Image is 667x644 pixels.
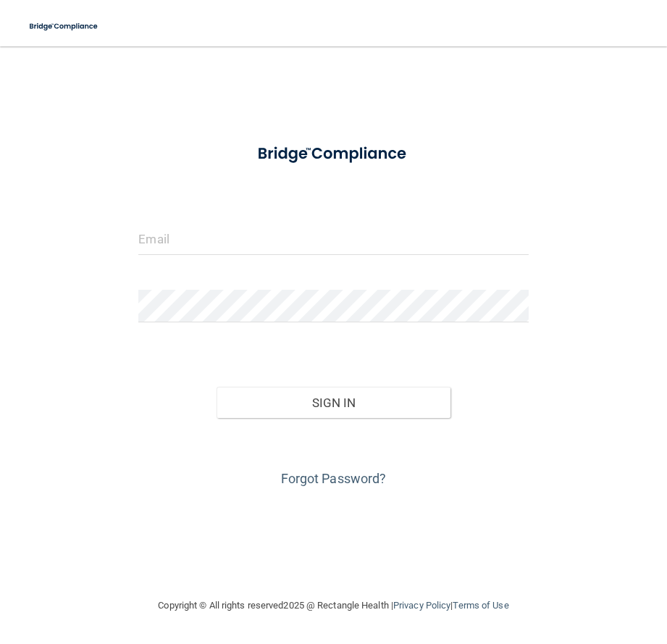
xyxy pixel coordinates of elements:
[217,387,450,419] button: Sign In
[393,600,450,611] a: Privacy Policy
[453,600,508,611] a: Terms of Use
[281,471,387,486] a: Forgot Password?
[22,12,106,41] img: bridge_compliance_login_screen.278c3ca4.svg
[241,133,425,175] img: bridge_compliance_login_screen.278c3ca4.svg
[70,582,598,629] div: Copyright © All rights reserved 2025 @ Rectangle Health | |
[138,222,528,255] input: Email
